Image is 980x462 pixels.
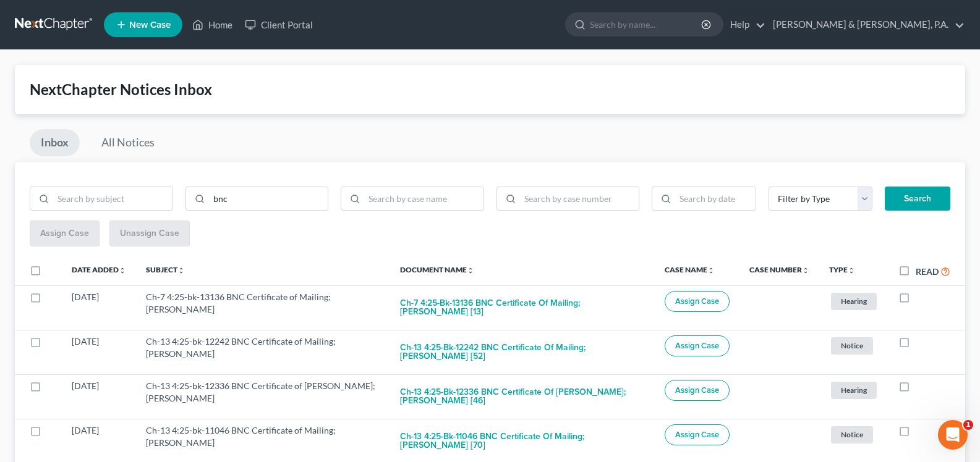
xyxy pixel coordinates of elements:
button: Assign Case [665,380,730,401]
a: Document Nameunfold_more [400,265,474,274]
td: Ch-13 4:25-bk-12242 BNC Certificate of Mailing; [PERSON_NAME] [136,330,390,374]
i: unfold_more [177,267,185,274]
input: Search by subject [53,187,173,211]
button: Ch-7 4:25-bk-13136 BNC Certificate of Mailing; [PERSON_NAME] [13] [400,291,645,324]
iframe: Intercom live chat [938,420,968,450]
a: [PERSON_NAME] & [PERSON_NAME], P.A. [767,14,965,36]
input: Search by document name [209,187,328,211]
a: Help [724,14,765,36]
span: Hearing [831,293,877,309]
span: Assign Case [675,296,719,306]
a: All Notices [90,129,166,156]
i: unfold_more [467,267,474,274]
a: Hearing [829,380,879,400]
button: Ch-13 4:25-bk-11046 BNC Certificate of Mailing; [PERSON_NAME] [70] [400,424,645,458]
a: Notice [829,335,879,356]
button: Assign Case [665,291,730,312]
div: NextChapter Notices Inbox [30,80,950,99]
td: Ch-13 4:25-bk-12336 BNC Certificate of [PERSON_NAME]; [PERSON_NAME] [136,374,390,419]
i: unfold_more [848,267,855,274]
span: Hearing [831,382,877,398]
i: unfold_more [119,267,126,274]
a: Typeunfold_more [829,265,855,274]
span: Assign Case [675,430,719,440]
i: unfold_more [707,267,715,274]
a: Notice [829,424,879,445]
span: Notice [831,337,873,354]
span: 1 [963,420,973,430]
td: [DATE] [62,285,136,330]
button: Ch-13 4:25-bk-12336 BNC Certificate of [PERSON_NAME]; [PERSON_NAME] [46] [400,380,645,413]
a: Client Portal [239,14,319,36]
a: Hearing [829,291,879,311]
td: [DATE] [62,330,136,374]
a: Case Numberunfold_more [749,265,809,274]
td: Ch-7 4:25-bk-13136 BNC Certificate of Mailing; [PERSON_NAME] [136,285,390,330]
button: Assign Case [665,335,730,356]
span: Notice [831,426,873,443]
button: Ch-13 4:25-bk-12242 BNC Certificate of Mailing; [PERSON_NAME] [52] [400,335,645,369]
a: Home [186,14,239,36]
i: unfold_more [802,267,809,274]
span: Assign Case [675,341,719,351]
input: Search by name... [590,13,703,36]
button: Assign Case [665,424,730,445]
a: Date Addedunfold_more [72,265,126,274]
span: Assign Case [675,385,719,395]
a: Case Nameunfold_more [665,265,715,274]
td: [DATE] [62,374,136,419]
input: Search by date [675,187,756,211]
a: Subjectunfold_more [146,265,185,274]
input: Search by case number [520,187,639,211]
label: Read [916,265,939,278]
span: New Case [129,20,171,30]
button: Search [885,187,950,211]
input: Search by case name [364,187,484,211]
a: Inbox [30,129,80,156]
